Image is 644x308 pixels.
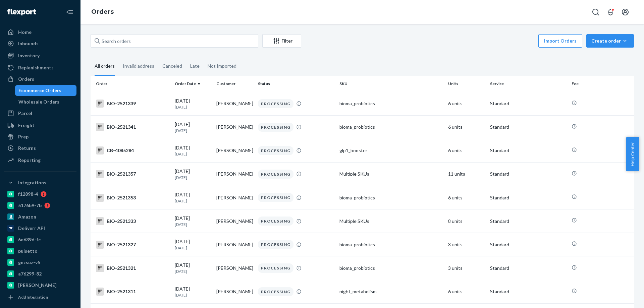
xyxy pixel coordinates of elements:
div: BIO-2521327 [96,241,169,249]
a: Wholesale Orders [15,97,77,107]
th: Status [255,76,337,92]
div: Canceled [162,57,182,75]
div: Home [18,29,32,36]
div: f12898-4 [18,191,38,197]
a: Ecommerce Orders [15,85,77,96]
div: pulsetto [18,248,38,254]
a: Orders [4,74,76,84]
div: [DATE] [175,98,211,110]
td: 6 units [445,280,487,303]
td: 6 units [445,186,487,209]
button: Open Search Box [589,5,602,19]
div: Filter [263,38,301,44]
div: Prep [18,133,29,140]
th: Service [487,76,569,92]
div: Freight [18,122,35,129]
div: Deliverr API [18,225,45,232]
td: 11 units [445,162,487,186]
th: Fee [569,76,634,92]
td: [PERSON_NAME] [214,186,255,209]
div: bioma_probiotics [339,100,443,107]
div: BIO-2521339 [96,100,169,108]
div: Add Integration [18,294,48,300]
button: Import Orders [538,34,582,48]
p: [DATE] [175,292,211,298]
a: Orders [91,8,114,15]
a: f12898-4 [4,189,76,199]
th: Units [445,76,487,92]
div: BIO-2521357 [96,170,169,178]
div: [DATE] [175,191,211,204]
td: [PERSON_NAME] [214,139,255,162]
div: PROCESSING [258,287,293,296]
a: gnzsuz-v5 [4,257,76,268]
div: PROCESSING [258,217,293,226]
td: Multiple SKUs [337,162,445,186]
td: 3 units [445,233,487,256]
div: Amazon [18,213,36,220]
a: [PERSON_NAME] [4,280,76,291]
p: [DATE] [175,104,211,110]
a: Home [4,27,76,38]
td: [PERSON_NAME] [214,162,255,186]
div: Orders [18,76,34,82]
div: PROCESSING [258,99,293,108]
a: Reporting [4,155,76,166]
p: Standard [490,265,566,271]
p: [DATE] [175,245,211,251]
p: [DATE] [175,198,211,204]
td: [PERSON_NAME] [214,280,255,303]
a: Inbounds [4,38,76,49]
div: PROCESSING [258,146,293,155]
input: Search orders [91,34,258,48]
a: Freight [4,120,76,131]
p: Standard [490,218,566,225]
a: Inventory [4,50,76,61]
button: Create order [586,34,634,48]
button: Open account menu [619,5,632,19]
div: bioma_probiotics [339,265,443,271]
a: Replenishments [4,62,76,73]
a: pulsetto [4,246,76,256]
button: Filter [262,34,301,48]
div: Create order [591,38,629,44]
ol: breadcrumbs [86,2,119,22]
p: Standard [490,194,566,201]
div: Inbounds [18,40,39,47]
p: [DATE] [175,128,211,133]
td: [PERSON_NAME] [214,115,255,139]
div: [DATE] [175,121,211,133]
button: Open notifications [604,5,617,19]
p: Standard [490,241,566,248]
div: PROCESSING [258,170,293,179]
a: a76299-82 [4,268,76,279]
div: All orders [95,57,115,76]
div: PROCESSING [258,123,293,132]
button: Help Center [626,137,639,171]
div: BIO-2521321 [96,264,169,272]
td: [PERSON_NAME] [214,209,255,233]
td: [PERSON_NAME] [214,233,255,256]
div: bioma_probiotics [339,194,443,201]
div: PROCESSING [258,263,293,272]
a: Deliverr API [4,223,76,234]
div: bioma_probiotics [339,241,443,248]
td: 6 units [445,139,487,162]
a: Amazon [4,211,76,222]
a: Add Integration [4,293,76,301]
div: [DATE] [175,262,211,274]
a: Parcel [4,108,76,119]
div: Customer [216,81,253,86]
td: 6 units [445,92,487,115]
div: [PERSON_NAME] [18,282,57,289]
div: PROCESSING [258,193,293,202]
a: Prep [4,131,76,142]
div: BIO-2521353 [96,194,169,202]
td: Multiple SKUs [337,209,445,233]
a: 5176b9-7b [4,200,76,211]
div: PROCESSING [258,240,293,249]
p: Standard [490,124,566,130]
div: Parcel [18,110,32,117]
td: 6 units [445,115,487,139]
div: BIO-2521333 [96,217,169,225]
